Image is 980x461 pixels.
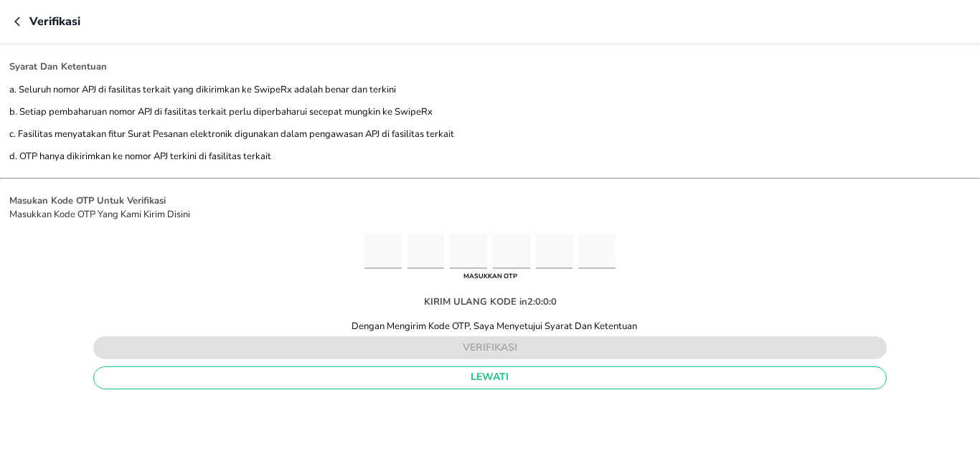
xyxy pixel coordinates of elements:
button: lewati [93,366,887,389]
input: Please enter OTP character 3 [450,234,487,269]
p: Verifikasi [29,13,80,30]
input: Please enter OTP character 2 [407,234,445,269]
input: Please enter OTP character 5 [536,234,573,269]
div: KIRIM ULANG KODE in2:0:0:0 [413,284,568,320]
input: Please enter OTP character 1 [364,234,402,269]
input: Please enter OTP character 4 [493,234,530,269]
span: lewati [105,369,875,386]
div: MASUKKAN OTP [460,269,521,285]
div: Dengan Mengirim Kode OTP, Saya Menyetujui Syarat Dan Ketentuan [343,320,638,333]
input: Please enter OTP character 6 [578,234,616,269]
